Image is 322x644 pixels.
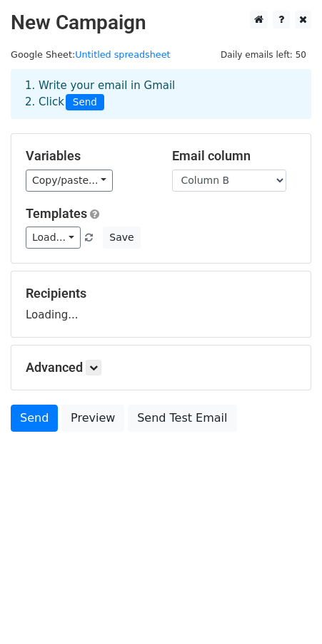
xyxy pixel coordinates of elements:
h5: Variables [26,148,151,164]
small: Google Sheet: [11,49,171,60]
h5: Recipients [26,286,296,301]
h5: Email column [172,148,297,164]
a: Copy/paste... [26,170,113,192]
div: Loading... [26,286,296,323]
div: 1. Write your email in Gmail 2. Click [14,78,308,110]
h5: Advanced [26,360,296,375]
span: Send [66,94,104,111]
a: Send [11,405,58,432]
a: Load... [26,227,81,249]
a: Untitled spreadsheet [75,49,170,60]
a: Templates [26,206,87,221]
a: Send Test Email [128,405,236,432]
a: Daily emails left: 50 [216,49,311,60]
h2: New Campaign [11,11,311,35]
button: Save [103,227,140,249]
span: Daily emails left: 50 [216,47,311,63]
a: Preview [61,405,124,432]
